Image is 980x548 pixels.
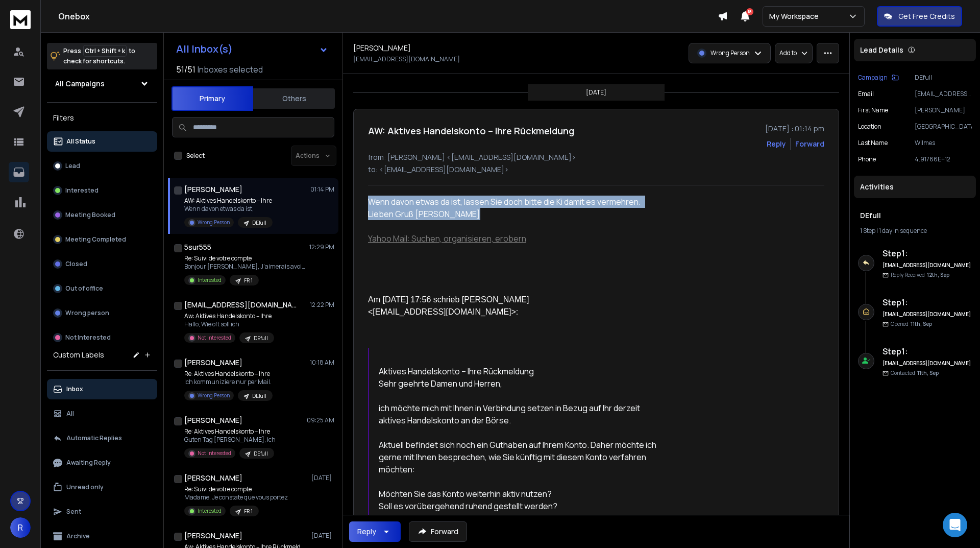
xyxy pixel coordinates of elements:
[858,155,876,163] p: Phone
[47,303,157,323] button: Wrong person
[65,162,80,170] p: Lead
[10,517,31,538] button: R
[891,320,932,328] p: Opened
[66,532,90,540] p: Archive
[65,333,111,342] p: Not Interested
[310,359,334,367] p: 10:18 AM
[47,74,157,94] button: All Campaigns
[795,139,824,149] div: Forward
[891,369,939,377] p: Contacted
[860,227,970,235] div: |
[184,320,274,328] p: Hallo, Wie oft soll ich
[198,449,231,457] p: Not Interested
[254,335,268,342] p: DEfull
[53,350,104,360] h3: Custom Labels
[66,410,74,418] p: All
[184,493,288,502] p: Madame, Je constate que vous portez
[171,86,253,111] button: Primary
[409,521,467,542] button: Forward
[198,392,230,399] p: Wrong Person
[184,485,288,493] p: Re: Suivi de votre compte
[65,235,126,244] p: Meeting Completed
[65,211,115,219] p: Meeting Booked
[184,254,307,263] p: Re: Suivi de votre compte
[779,49,797,57] p: Add to
[65,284,103,293] p: Out of office
[915,155,972,163] p: 4.91766E+12
[47,254,157,274] button: Closed
[769,11,823,21] p: My Workspace
[184,184,242,195] h1: [PERSON_NAME]
[860,45,903,55] p: Lead Details
[310,301,334,309] p: 12:22 PM
[198,334,231,342] p: Not Interested
[66,483,104,491] p: Unread only
[883,247,972,259] h6: Step 1 :
[47,379,157,399] button: Inbox
[883,360,972,367] h6: [EMAIL_ADDRESS][DOMAIN_NAME]
[47,452,157,473] button: Awaiting Reply
[368,306,666,318] div: <[EMAIL_ADDRESS][DOMAIN_NAME]>:
[168,39,336,59] button: All Inbox(s)
[47,403,157,424] button: All
[47,428,157,448] button: Automatic Replies
[368,294,666,306] div: Am [DATE] 17:56 schrieb [PERSON_NAME]
[47,477,157,497] button: Unread only
[368,164,824,175] p: to: <[EMAIL_ADDRESS][DOMAIN_NAME]>
[310,185,334,194] p: 01:14 PM
[898,11,955,21] p: Get Free Credits
[883,261,972,269] h6: [EMAIL_ADDRESS][DOMAIN_NAME]
[311,532,334,540] p: [DATE]
[368,124,574,138] h1: AW: Aktives Handelskonto – Ihre Rückmeldung
[586,88,606,97] p: [DATE]
[879,226,927,235] span: 1 day in sequence
[858,74,899,82] button: Campaign
[379,365,666,377] div: Aktives Handelskonto – Ihre Rückmeldung
[349,521,401,542] button: Reply
[911,320,932,327] span: 11th, Sep
[184,300,297,310] h1: [EMAIL_ADDRESS][DOMAIN_NAME]
[184,263,307,271] p: Bonjour [PERSON_NAME], J'aimerais avoir un
[47,327,157,348] button: Not Interested
[746,8,753,15] span: 18
[47,526,157,546] button: Archive
[65,186,99,195] p: Interested
[184,242,211,252] h1: 5sur555
[244,508,253,515] p: FR 1
[65,260,87,268] p: Closed
[184,427,276,436] p: Re: Aktives Handelskonto – Ihre
[184,378,273,386] p: Ich kommuniziere nur per Mail.
[47,205,157,225] button: Meeting Booked
[253,87,335,110] button: Others
[765,124,824,134] p: [DATE] : 01:14 pm
[917,369,939,376] span: 11th, Sep
[915,106,972,114] p: [PERSON_NAME]
[47,229,157,250] button: Meeting Completed
[47,156,157,176] button: Lead
[47,502,157,522] button: Sent
[379,402,666,426] div: ich möchte mich mit Ihnen in Verbindung setzen in Bezug auf Ihr derzeit aktives Handelskonto an d...
[184,370,273,378] p: Re: Aktives Handelskonto – Ihre
[368,152,824,162] p: from: [PERSON_NAME] <[EMAIL_ADDRESS][DOMAIN_NAME]>
[198,276,222,284] p: Interested
[47,278,157,299] button: Out of office
[368,233,526,244] a: Yahoo Mail: Suchen, organisieren, erobern
[858,90,874,98] p: Email
[353,55,460,63] p: [EMAIL_ADDRESS][DOMAIN_NAME]
[710,49,750,57] p: Wrong Person
[66,459,111,467] p: Awaiting Reply
[891,271,949,279] p: Reply Received
[883,311,972,318] h6: [EMAIL_ADDRESS][DOMAIN_NAME]
[184,415,242,425] h1: [PERSON_NAME]
[858,123,881,131] p: location
[63,46,135,66] p: Press to check for shortcuts.
[858,106,888,114] p: First Name
[244,277,253,284] p: FR 1
[883,296,972,308] h6: Step 1 :
[860,226,875,235] span: 1 Step
[65,309,109,317] p: Wrong person
[943,513,967,537] div: Open Intercom Messenger
[915,90,972,98] p: [EMAIL_ADDRESS][DOMAIN_NAME]
[55,79,105,89] h1: All Campaigns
